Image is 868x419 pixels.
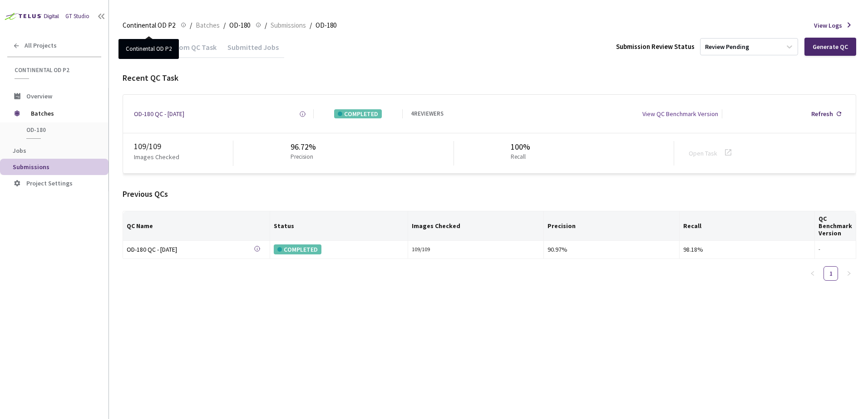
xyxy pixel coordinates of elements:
a: OD-180 QC - [DATE] [127,244,254,255]
div: View QC Benchmark Version [642,109,718,118]
th: QC Name [123,211,270,241]
div: 4 REVIEWERS [411,110,444,118]
div: Custom QC Task [159,43,222,58]
p: Images Checked [134,152,179,161]
a: 1 [824,267,838,280]
span: Submissions [271,20,306,31]
li: / [265,20,267,31]
span: Batches [31,104,93,122]
button: left [805,266,820,281]
th: Precision [544,211,680,241]
th: Status [270,211,408,241]
a: Batches [194,20,222,30]
span: Batches [196,20,220,31]
span: Project Settings [26,179,73,187]
span: OD-180 [229,20,250,31]
span: Continental OD P2 [15,66,96,74]
li: Next Page [842,266,856,281]
div: - [819,245,852,254]
a: OD-180 QC - [DATE] [134,109,184,118]
p: Recall [511,153,527,161]
div: 96.72% [291,141,317,153]
th: Recall [680,211,815,241]
div: Submitted Jobs [222,43,284,58]
a: Open Task [689,149,717,157]
div: COMPLETED [334,109,382,118]
span: View Logs [814,21,842,30]
li: / [310,20,312,31]
span: Continental OD P2 [123,20,175,31]
div: Previous QCs [123,188,856,200]
div: Recent QC Task [123,72,856,84]
li: / [223,20,226,31]
span: OD-180 [316,20,336,31]
span: All Projects [25,42,57,49]
div: QC Task [123,43,159,58]
p: Precision [291,153,313,161]
span: Jobs [13,146,26,155]
span: Overview [26,92,52,100]
span: Submissions [13,163,49,171]
div: OD-180 QC - [DATE] [127,244,254,254]
div: GT Studio [65,12,89,21]
span: left [810,271,815,276]
th: Images Checked [408,211,544,241]
div: Generate QC [813,43,848,50]
li: / [190,20,192,31]
div: Review Pending [705,43,749,51]
div: 109 / 109 [134,141,233,152]
li: Previous Page [805,266,820,281]
div: 109 / 109 [412,245,540,254]
div: COMPLETED [274,244,321,254]
div: 98.18% [683,244,811,254]
a: Submissions [269,20,308,30]
th: QC Benchmark Version [815,211,856,241]
button: right [842,266,856,281]
div: 100% [511,141,530,153]
div: 90.97% [547,244,676,254]
span: right [846,271,852,276]
span: OD-180 [26,126,94,134]
div: Submission Review Status [616,42,695,51]
div: Refresh [811,109,833,118]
